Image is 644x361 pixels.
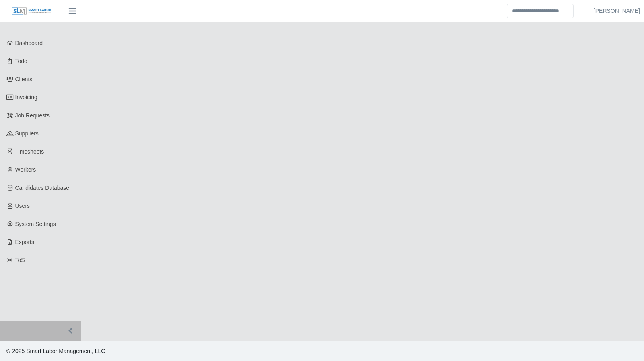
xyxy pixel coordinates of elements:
[15,221,56,227] span: System Settings
[507,4,574,18] input: Search
[15,185,70,191] span: Candidates Database
[15,40,43,46] span: Dashboard
[15,58,27,64] span: Todo
[6,348,105,354] span: © 2025 Smart Labor Management, LLC
[15,203,30,209] span: Users
[15,130,39,137] span: Suppliers
[15,76,33,82] span: Clients
[594,7,640,15] a: [PERSON_NAME]
[15,148,44,155] span: Timesheets
[15,239,34,245] span: Exports
[15,166,36,173] span: Workers
[15,94,37,101] span: Invoicing
[15,112,50,119] span: Job Requests
[15,257,25,263] span: ToS
[11,7,52,16] img: SLM Logo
